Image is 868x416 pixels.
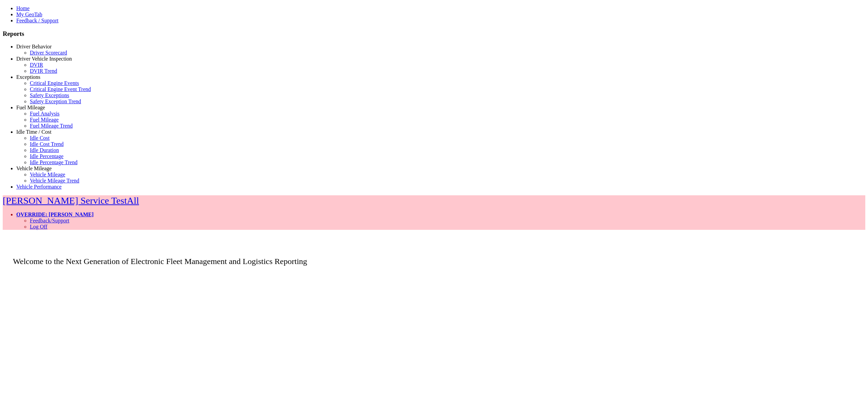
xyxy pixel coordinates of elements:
[3,247,865,266] p: Welcome to the Next Generation of Electronic Fleet Management and Logistics Reporting
[30,147,59,153] a: Idle Duration
[30,86,91,92] a: Critical Engine Event Trend
[30,159,77,165] a: Idle Percentage Trend
[30,111,60,116] a: Fuel Analysis
[30,218,69,223] a: Feedback/Support
[30,98,81,104] a: Safety Exception Trend
[16,212,94,217] a: OVERRIDE: [PERSON_NAME]
[16,18,58,23] a: Feedback / Support
[30,178,79,183] a: Vehicle Mileage Trend
[16,56,72,62] a: Driver Vehicle Inspection
[16,129,52,135] a: Idle Time / Cost
[30,224,47,229] a: Log Off
[3,195,139,206] a: [PERSON_NAME] Service TestAll
[30,62,43,68] a: DVIR
[30,117,59,123] a: Fuel Mileage
[16,184,62,190] a: Vehicle Performance
[30,92,69,98] a: Safety Exceptions
[3,30,865,38] h3: Reports
[30,172,65,177] a: Vehicle Mileage
[30,80,79,86] a: Critical Engine Events
[16,74,40,80] a: Exceptions
[16,166,52,171] a: Vehicle Mileage
[16,12,42,17] a: My GeoTab
[16,5,29,11] a: Home
[30,135,50,141] a: Idle Cost
[30,153,63,159] a: Idle Percentage
[30,50,67,56] a: Driver Scorecard
[30,68,57,74] a: DVIR Trend
[30,123,73,129] a: Fuel Mileage Trend
[16,105,45,110] a: Fuel Mileage
[16,44,52,49] a: Driver Behavior
[30,141,64,147] a: Idle Cost Trend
